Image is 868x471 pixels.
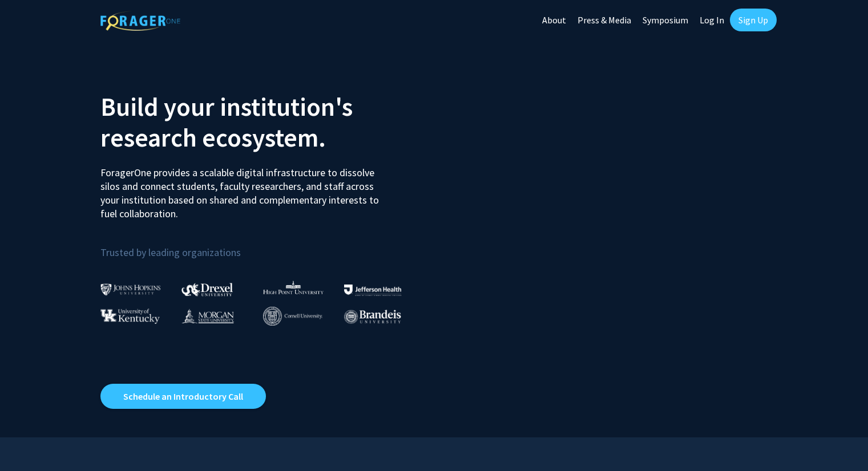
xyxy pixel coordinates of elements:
img: Morgan State University [181,308,234,323]
img: Cornell University [263,307,322,326]
p: ForagerOne provides a scalable digital infrastructure to dissolve silos and connect students, fac... [100,157,387,221]
img: Brandeis University [344,310,401,324]
img: Thomas Jefferson University [344,285,401,295]
img: Johns Hopkins University [100,283,161,295]
a: Sign Up [730,9,777,31]
img: University of Kentucky [100,308,160,324]
img: High Point University [263,281,324,294]
h2: Build your institution's research ecosystem. [100,91,426,153]
a: Opens in a new tab [100,384,266,409]
img: Drexel University [181,283,233,296]
p: Trusted by leading organizations [100,230,426,261]
img: ForagerOne Logo [100,11,180,31]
